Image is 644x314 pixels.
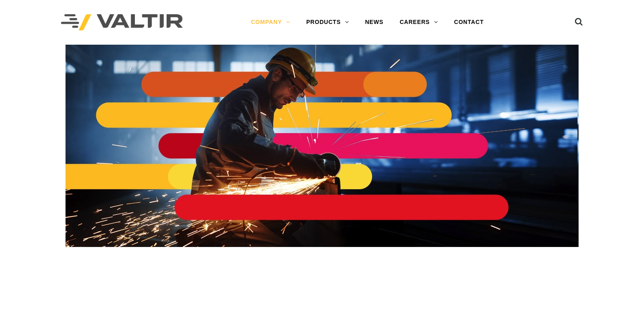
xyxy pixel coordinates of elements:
a: PRODUCTS [298,14,357,30]
a: CONTACT [446,14,492,30]
img: Valtir [61,14,183,31]
a: NEWS [357,14,391,30]
a: CAREERS [392,14,446,30]
a: COMPANY [243,14,298,30]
